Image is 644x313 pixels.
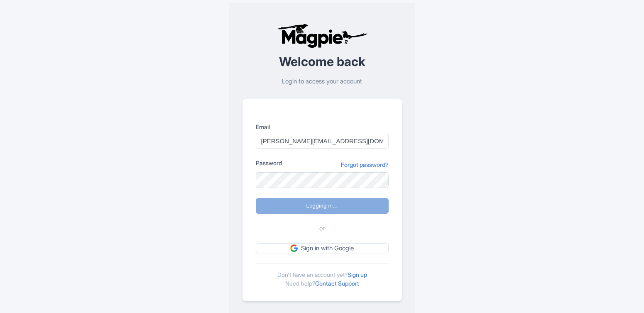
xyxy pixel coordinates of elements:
[290,245,298,252] img: google.svg
[256,263,389,288] div: Don't have an account yet? Need help?
[256,198,389,214] input: Logging in...
[256,243,389,254] a: Sign in with Google
[256,133,389,149] input: you@example.com
[319,224,325,233] span: or
[256,122,389,131] label: Email
[242,55,402,68] h2: Welcome back
[341,160,389,169] a: Forgot password?
[315,280,359,287] a: Contact Support
[242,77,402,86] p: Login to access your account
[256,159,282,167] label: Password
[348,271,367,278] a: Sign up
[275,23,369,48] img: logo-ab69f6fb50320c5b225c76a69d11143b.png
